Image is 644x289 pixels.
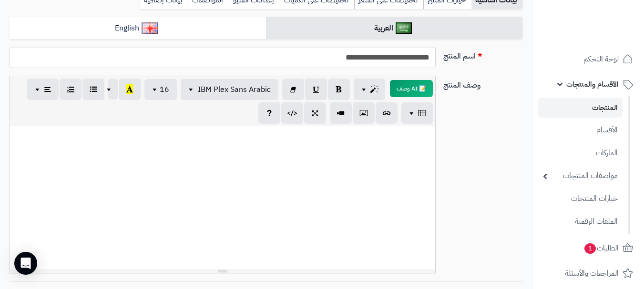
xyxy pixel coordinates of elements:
[584,243,596,254] span: 1
[440,47,526,62] label: اسم المنتج
[538,143,623,163] a: الماركات
[566,78,619,91] span: الأقسام والمنتجات
[538,189,623,209] a: خيارات المنتجات
[538,166,623,186] a: مواصفات المنتجات
[396,22,412,34] img: العربية
[538,262,638,285] a: المراجعات والأسئلة
[538,237,638,259] a: الطلبات1
[579,25,635,45] img: logo-2.png
[390,80,433,97] button: 📝 AI وصف
[266,17,522,40] a: العربية
[181,79,278,100] button: IBM Plex Sans Arabic
[142,22,158,34] img: English
[160,84,169,95] span: 16
[538,211,623,232] a: الملفات الرقمية
[440,76,526,91] label: وصف المنتج
[10,17,266,40] a: English
[14,252,37,275] div: Open Intercom Messenger
[538,98,623,118] a: المنتجات
[538,48,638,70] a: لوحة التحكم
[565,267,619,280] span: المراجعات والأسئلة
[144,79,177,100] button: 16
[198,84,271,95] span: IBM Plex Sans Arabic
[583,52,619,66] span: لوحة التحكم
[538,120,623,140] a: الأقسام
[583,241,619,255] span: الطلبات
